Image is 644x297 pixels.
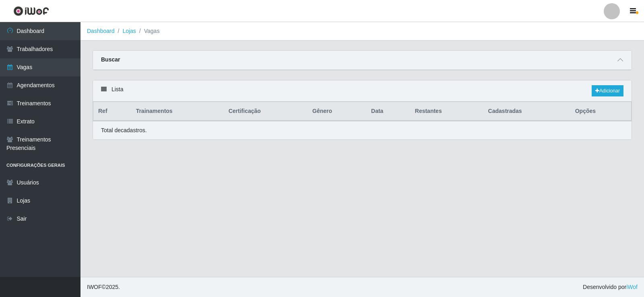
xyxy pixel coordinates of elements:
th: Certificação [224,102,308,121]
p: Total de cadastros. [101,126,147,135]
nav: breadcrumb [80,22,644,41]
a: Lojas [122,28,136,34]
strong: Buscar [101,56,120,63]
div: Lista [93,80,632,102]
th: Restantes [410,102,483,121]
span: © 2025 . [87,283,120,291]
a: Dashboard [87,28,115,34]
li: Vagas [136,27,160,35]
span: IWOF [87,284,102,290]
th: Ref [93,102,131,121]
span: Desenvolvido por [583,283,638,291]
th: Opções [570,102,632,121]
img: CoreUI Logo [13,6,49,16]
th: Trainamentos [131,102,224,121]
th: Cadastradas [483,102,570,121]
a: iWof [626,284,638,290]
a: Adicionar [592,85,623,96]
th: Data [366,102,410,121]
th: Gênero [308,102,366,121]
